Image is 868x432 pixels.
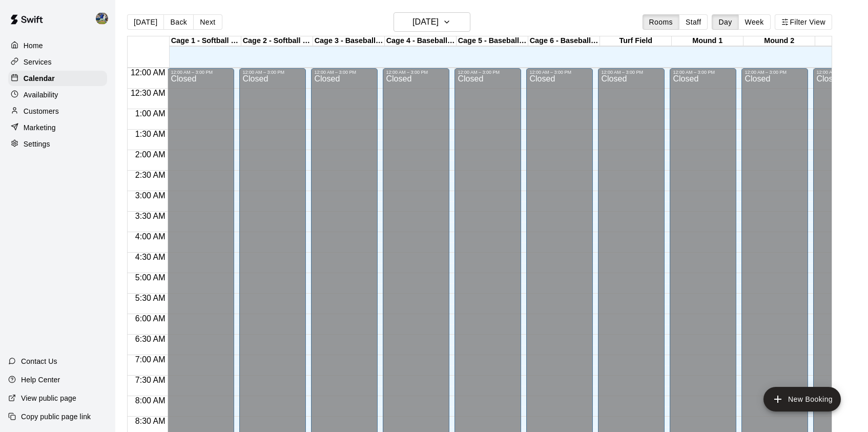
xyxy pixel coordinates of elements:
a: Settings [8,136,107,152]
a: Calendar [8,71,107,86]
p: Availability [24,90,58,100]
div: Cage 1 - Softball (Hack Attack) [170,36,241,46]
button: Back [163,14,194,30]
p: Copy public page link [21,412,91,422]
div: 12:00 AM – 3:00 PM [601,70,662,75]
p: Help Center [21,375,60,385]
p: Settings [24,139,50,149]
a: Customers [8,104,107,119]
button: [DATE] [394,12,470,32]
p: Home [24,40,43,51]
span: 12:00 AM [128,68,168,77]
a: Availability [8,87,107,102]
div: Cage 4 - Baseball (Triple Play) [385,36,457,46]
div: 12:00 AM – 3:00 PM [314,70,375,75]
span: 4:30 AM [133,253,168,261]
span: 6:00 AM [133,314,168,323]
div: Cage 3 - Baseball (Triple Play) [313,36,385,46]
div: 12:00 AM – 3:00 PM [458,70,518,75]
button: Rooms [643,14,679,30]
button: add [763,387,841,412]
span: 6:30 AM [133,335,168,343]
p: Contact Us [21,356,57,366]
div: Brandon Gold [94,8,115,29]
div: Mound 2 [743,36,815,46]
a: Services [8,54,107,70]
div: Cage 2 - Softball (Triple Play) [241,36,313,46]
span: 2:00 AM [133,150,168,159]
button: Filter View [775,14,832,30]
button: Next [193,14,222,30]
span: 4:00 AM [133,232,168,241]
button: [DATE] [127,14,164,30]
div: Turf Field [600,36,672,46]
div: 12:00 AM – 3:00 PM [386,70,446,75]
a: Home [8,38,107,53]
span: 12:30 AM [128,89,168,97]
div: 12:00 AM – 3:00 PM [242,70,303,75]
button: Day [712,14,738,30]
p: Marketing [24,122,56,133]
p: Customers [24,106,59,116]
p: Calendar [24,73,55,84]
div: 12:00 AM – 3:00 PM [673,70,733,75]
div: Cage 5 - Baseball (HitTrax) [457,36,528,46]
img: Brandon Gold [96,12,108,25]
div: Cage 6 - Baseball (Hack Attack Hand-fed Machine) [528,36,600,46]
p: View public page [21,393,76,403]
span: 7:30 AM [133,376,168,384]
h6: [DATE] [412,15,439,29]
p: Services [24,57,52,67]
button: Staff [679,14,708,30]
button: Week [738,14,771,30]
span: 5:30 AM [133,294,168,302]
span: 8:00 AM [133,396,168,405]
span: 3:30 AM [133,212,168,220]
div: Mound 1 [672,36,743,46]
span: 7:00 AM [133,355,168,364]
span: 3:00 AM [133,191,168,200]
div: 12:00 AM – 3:00 PM [529,70,590,75]
span: 2:30 AM [133,171,168,179]
div: 12:00 AM – 3:00 PM [171,70,231,75]
span: 8:30 AM [133,417,168,425]
span: 5:00 AM [133,273,168,282]
span: 1:00 AM [133,109,168,118]
a: Marketing [8,120,107,135]
div: 12:00 AM – 3:00 PM [745,70,805,75]
span: 1:30 AM [133,130,168,138]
